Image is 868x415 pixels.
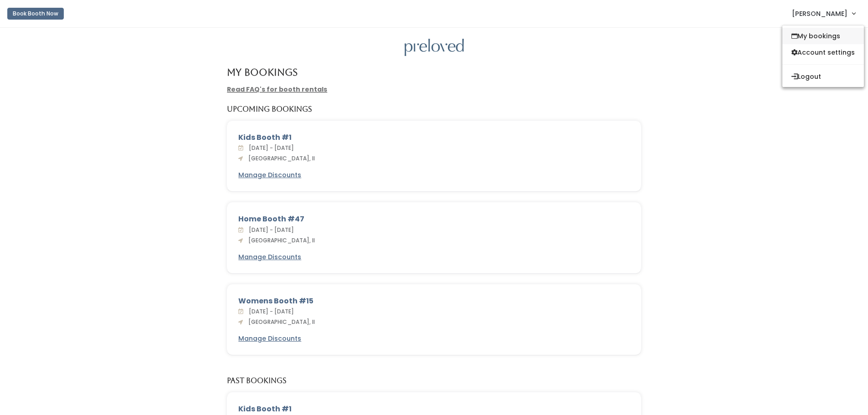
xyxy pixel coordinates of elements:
[227,105,312,113] h5: Upcoming Bookings
[238,214,630,225] div: Home Booth #47
[227,85,327,94] a: Read FAQ's for booth rentals
[245,307,294,315] span: [DATE] - [DATE]
[405,39,464,56] img: preloved logo
[238,252,301,262] a: Manage Discounts
[782,68,864,85] button: Logout
[238,170,301,180] a: Manage Discounts
[238,170,301,179] u: Manage Discounts
[7,4,64,24] a: Book Booth Now
[238,132,630,143] div: Kids Booth #1
[238,334,301,343] a: Manage Discounts
[245,236,315,244] span: [GEOGRAPHIC_DATA], Il
[7,8,64,20] button: Book Booth Now
[792,9,847,19] span: [PERSON_NAME]
[238,252,301,261] u: Manage Discounts
[783,4,864,23] a: [PERSON_NAME]
[782,44,864,61] a: Account settings
[245,226,294,234] span: [DATE] - [DATE]
[245,318,315,326] span: [GEOGRAPHIC_DATA], Il
[227,67,298,77] h4: My Bookings
[238,404,630,415] div: Kids Booth #1
[245,154,315,162] span: [GEOGRAPHIC_DATA], Il
[227,377,287,385] h5: Past Bookings
[245,144,294,152] span: [DATE] - [DATE]
[238,296,630,307] div: Womens Booth #15
[782,28,864,44] a: My bookings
